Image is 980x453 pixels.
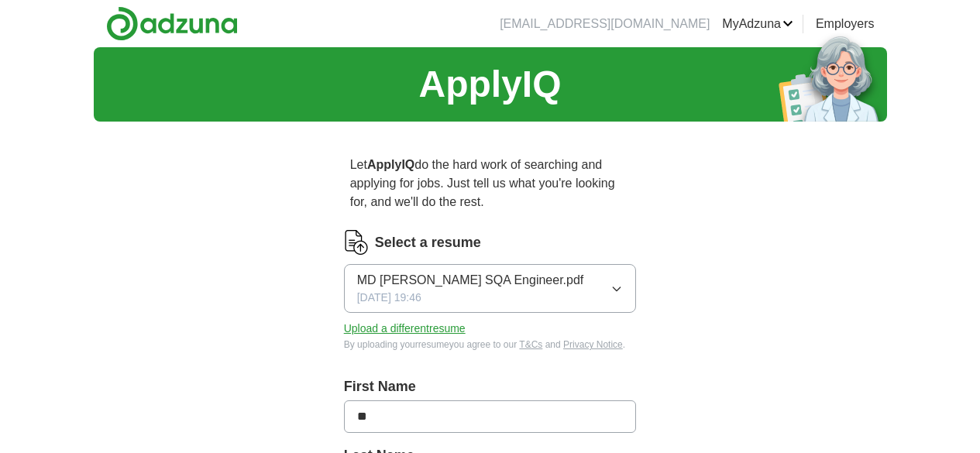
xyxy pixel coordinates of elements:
[344,376,637,397] label: First Name
[344,338,637,352] div: By uploading your resume you agree to our and .
[519,339,542,350] a: T&Cs
[563,339,623,350] a: Privacy Notice
[375,232,481,253] label: Select a resume
[500,15,710,33] li: [EMAIL_ADDRESS][DOMAIN_NAME]
[344,264,637,313] button: MD [PERSON_NAME] SQA Engineer.pdf[DATE] 19:46
[106,6,238,41] img: Adzuna logo
[344,321,466,337] button: Upload a differentresume
[367,158,414,171] strong: ApplyIQ
[344,230,369,255] img: CV Icon
[357,271,584,290] span: MD [PERSON_NAME] SQA Engineer.pdf
[722,15,793,33] a: MyAdzuna
[344,149,637,218] p: Let do the hard work of searching and applying for jobs. Just tell us what you're looking for, an...
[816,15,875,33] a: Employers
[418,57,561,112] h1: ApplyIQ
[357,290,421,306] span: [DATE] 19:46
